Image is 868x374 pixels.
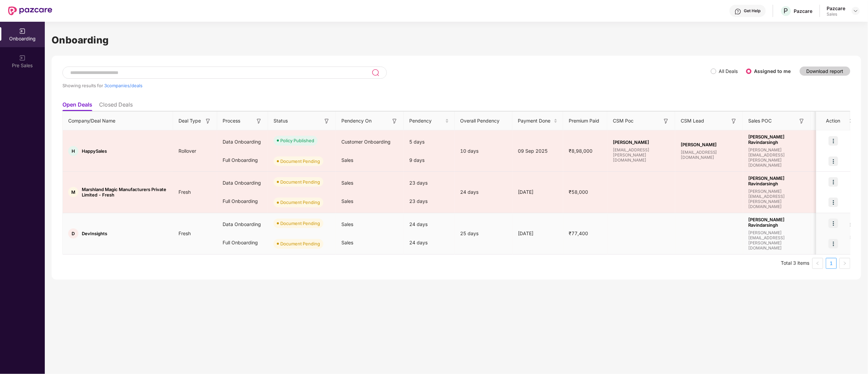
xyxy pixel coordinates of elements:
[62,101,92,111] li: Open Deals
[563,230,593,236] span: ₹77,400
[280,137,314,144] div: Policy Published
[223,117,240,125] span: Process
[280,199,320,206] div: Document Pending
[754,68,791,74] label: Assigned to me
[829,177,838,187] img: icon
[816,261,820,265] span: left
[82,148,107,154] span: HappySales
[749,117,772,125] span: Sales POC
[341,240,353,245] span: Sales
[404,192,455,210] div: 23 days
[749,217,806,228] span: [PERSON_NAME] Ravindarsingh
[827,5,846,12] div: Pazcare
[563,112,607,130] th: Premium Paid
[404,151,455,169] div: 9 days
[843,261,847,265] span: right
[341,139,391,145] span: Customer Onboarding
[280,220,320,227] div: Document Pending
[173,230,196,236] span: Fresh
[455,147,512,155] div: 10 days
[826,258,836,268] a: 1
[8,6,52,15] img: New Pazcare Logo
[829,219,838,228] img: icon
[829,136,838,146] img: icon
[82,231,107,236] span: DevInsights
[280,158,320,165] div: Document Pending
[455,112,512,130] th: Overall Pendency
[341,221,353,227] span: Sales
[800,67,850,76] button: Download report
[829,198,838,207] img: icon
[749,230,806,250] span: [PERSON_NAME][EMAIL_ADDRESS][PERSON_NAME][DOMAIN_NAME]
[19,28,26,35] img: svg+xml;base64,PHN2ZyB3aWR0aD0iMjAiIGhlaWdodD0iMjAiIHZpZXdCb3g9IjAgMCAyMCAyMCIgZmlsbD0ibm9uZSIgeG...
[784,7,788,15] span: P
[613,147,670,163] span: [EMAIL_ADDRESS][PERSON_NAME][DOMAIN_NAME]
[68,187,78,197] div: M
[816,112,850,130] th: Action
[829,156,838,166] img: icon
[798,118,805,125] img: svg+xml;base64,PHN2ZyB3aWR0aD0iMTYiIGhlaWdodD0iMTYiIHZpZXdCb3g9IjAgMCAxNiAxNiIgZmlsbD0ibm9uZSIgeG...
[512,147,563,155] div: 09 Sep 2025
[404,112,455,130] th: Pendency
[518,117,552,125] span: Payment Done
[68,146,78,156] div: H
[341,157,353,163] span: Sales
[781,258,810,269] li: Total 3 items
[812,258,823,269] li: Previous Page
[341,198,353,204] span: Sales
[99,101,133,111] li: Closed Deals
[719,68,738,74] label: All Deals
[749,189,806,209] span: [PERSON_NAME][EMAIL_ADDRESS][PERSON_NAME][DOMAIN_NAME]
[178,117,201,125] span: Deal Type
[839,258,850,269] button: right
[681,117,704,125] span: CSM Lead
[512,188,563,196] div: [DATE]
[52,33,861,48] h1: Onboarding
[827,12,846,17] div: Sales
[663,118,669,125] img: svg+xml;base64,PHN2ZyB3aWR0aD0iMTYiIGhlaWdodD0iMTYiIHZpZXdCb3g9IjAgMCAxNiAxNiIgZmlsbD0ibm9uZSIgeG...
[341,117,372,125] span: Pendency On
[613,139,670,145] span: [PERSON_NAME]
[749,147,806,168] span: [PERSON_NAME][EMAIL_ADDRESS][PERSON_NAME][DOMAIN_NAME]
[68,228,78,239] div: D
[404,174,455,192] div: 23 days
[173,189,196,195] span: Fresh
[794,8,813,14] div: Pazcare
[744,8,761,14] div: Get Help
[812,258,823,269] button: left
[826,258,837,269] li: 1
[323,118,330,125] img: svg+xml;base64,PHN2ZyB3aWR0aD0iMTYiIGhlaWdodD0iMTYiIHZpZXdCb3g9IjAgMCAxNiAxNiIgZmlsbD0ibm9uZSIgeG...
[735,8,741,15] img: svg+xml;base64,PHN2ZyBpZD0iSGVscC0zMngzMiIgeG1sbnM9Imh0dHA6Ly93d3cudzMub3JnLzIwMDAvc3ZnIiB3aWR0aD...
[749,134,806,145] span: [PERSON_NAME] Ravindarsingh
[62,83,711,88] div: Showing results for
[391,118,398,125] img: svg+xml;base64,PHN2ZyB3aWR0aD0iMTYiIGhlaWdodD0iMTYiIHZpZXdCb3g9IjAgMCAxNiAxNiIgZmlsbD0ibm9uZSIgeG...
[217,151,268,169] div: Full Onboarding
[563,189,593,195] span: ₹58,000
[217,174,268,192] div: Data Onboarding
[749,175,806,186] span: [PERSON_NAME] Ravindarsingh
[853,8,858,14] img: svg+xml;base64,PHN2ZyBpZD0iRHJvcGRvd24tMzJ4MzIiIHhtbG5zPSJodHRwOi8vd3d3LnczLm9yZy8yMDAwL3N2ZyIgd2...
[829,239,838,248] img: icon
[217,192,268,210] div: Full Onboarding
[512,112,563,130] th: Payment Done
[217,233,268,252] div: Full Onboarding
[681,142,738,147] span: [PERSON_NAME]
[372,69,379,77] img: svg+xml;base64,PHN2ZyB3aWR0aD0iMjQiIGhlaWdodD0iMjUiIHZpZXdCb3g9IjAgMCAyNCAyNSIgZmlsbD0ibm9uZSIgeG...
[19,55,26,61] img: svg+xml;base64,PHN2ZyB3aWR0aD0iMjAiIGhlaWdodD0iMjAiIHZpZXdCb3g9IjAgMCAyMCAyMCIgZmlsbD0ibm9uZSIgeG...
[512,230,563,237] div: [DATE]
[839,258,850,269] li: Next Page
[217,215,268,233] div: Data Onboarding
[217,133,268,151] div: Data Onboarding
[404,233,455,252] div: 24 days
[256,118,262,125] img: svg+xml;base64,PHN2ZyB3aWR0aD0iMTYiIGhlaWdodD0iMTYiIHZpZXdCb3g9IjAgMCAxNiAxNiIgZmlsbD0ibm9uZSIgeG...
[455,230,512,237] div: 25 days
[681,150,738,160] span: [EMAIL_ADDRESS][DOMAIN_NAME]
[455,188,512,196] div: 24 days
[280,179,320,185] div: Document Pending
[409,117,444,125] span: Pendency
[273,117,288,125] span: Status
[731,118,737,125] img: svg+xml;base64,PHN2ZyB3aWR0aD0iMTYiIGhlaWdodD0iMTYiIHZpZXdCb3g9IjAgMCAxNiAxNiIgZmlsbD0ibm9uZSIgeG...
[341,180,353,186] span: Sales
[404,133,455,151] div: 5 days
[613,117,634,125] span: CSM Poc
